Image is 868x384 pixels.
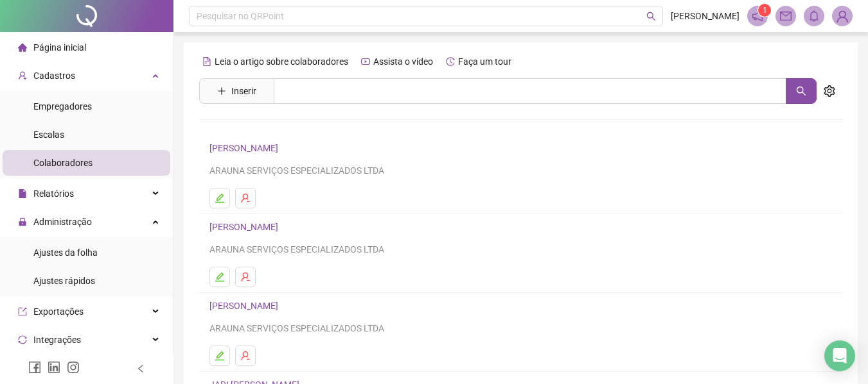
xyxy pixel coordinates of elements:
span: left [136,364,145,373]
span: Faça um tour [458,56,511,67]
span: facebook [28,361,41,374]
a: [PERSON_NAME] [209,222,282,232]
span: Administração [33,217,92,227]
span: sync [18,335,27,344]
span: bell [808,10,820,22]
span: lock [18,217,27,226]
span: Assista o vídeo [373,56,433,67]
span: export [18,307,27,316]
span: user-delete [240,193,251,203]
span: edit [215,272,225,282]
span: file [18,189,27,198]
span: history [446,57,455,66]
span: plus [217,87,226,96]
span: Empregadores [33,101,92,112]
span: Cadastros [33,71,75,81]
span: Colaboradores [33,158,93,168]
span: mail [780,10,792,22]
span: instagram [67,361,80,374]
a: [PERSON_NAME] [209,143,282,153]
span: user-delete [240,272,251,282]
span: Inserir [231,84,256,98]
span: Ajustes da folha [33,247,98,258]
span: Relatórios [33,188,74,199]
span: home [18,43,27,52]
span: edit [215,193,225,203]
span: search [646,12,656,21]
span: Ajustes rápidos [33,276,95,286]
span: Exportações [33,306,84,317]
span: Escalas [33,129,64,140]
span: youtube [361,57,370,66]
div: Open Intercom Messenger [824,340,855,371]
div: ARAUNA SERVIÇOS ESPECIALIZADOS LTDA [209,163,832,178]
button: Inserir [207,81,267,101]
sup: 1 [758,4,771,17]
span: Leia o artigo sobre colaboradores [215,56,348,67]
span: Integrações [33,335,81,345]
a: [PERSON_NAME] [209,301,282,311]
img: 93083 [833,6,852,26]
div: ARAUNA SERVIÇOS ESPECIALIZADOS LTDA [209,321,832,335]
span: Página inicial [33,42,86,53]
span: [PERSON_NAME] [671,9,740,23]
span: search [796,86,806,96]
span: edit [215,351,225,361]
span: user-add [18,71,27,80]
span: file-text [202,57,211,66]
span: user-delete [240,351,251,361]
span: setting [824,85,835,97]
span: linkedin [48,361,60,374]
span: notification [752,10,763,22]
div: ARAUNA SERVIÇOS ESPECIALIZADOS LTDA [209,242,832,256]
span: 1 [763,6,767,15]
